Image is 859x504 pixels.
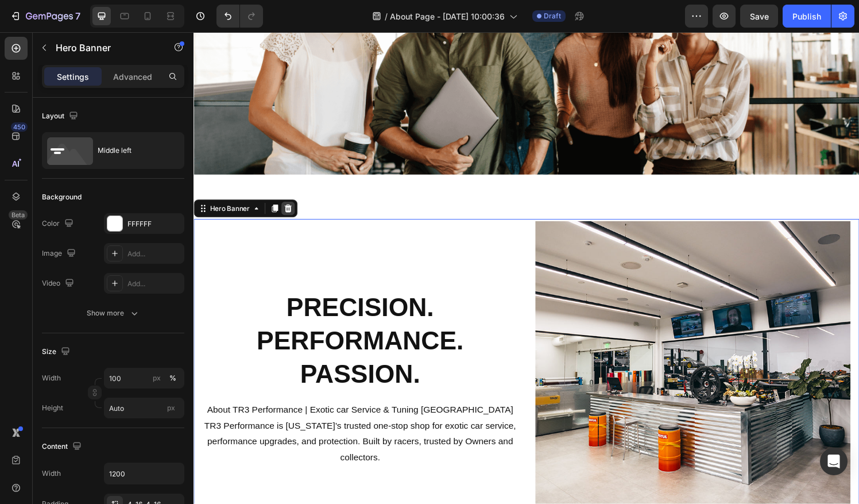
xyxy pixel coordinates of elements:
p: Advanced [113,71,152,83]
div: FFFFFF [127,219,181,229]
div: Middle left [98,137,168,164]
div: Layout [42,109,80,124]
div: 450 [11,122,28,132]
button: % [150,371,164,385]
div: Add... [127,279,181,289]
input: px [104,398,184,418]
p: Settings [57,71,89,83]
label: Width [42,373,61,383]
span: About Page - [DATE] 10:00:36 [390,10,505,22]
div: Color [42,216,76,232]
input: px% [104,368,184,388]
div: Beta [9,210,28,220]
p: Hero Banner [56,41,153,55]
span: Save [750,11,769,21]
button: Show more [42,303,184,324]
div: Video [42,276,76,291]
span: / [385,10,388,22]
span: Draft [544,11,561,21]
div: Image [42,246,78,261]
span: px [167,403,175,412]
label: Height [42,403,63,413]
div: % [169,373,176,383]
div: Hero Banner [14,178,60,188]
div: Add... [127,249,181,259]
div: Background [42,192,82,202]
div: Width [42,468,61,479]
p: 7 [75,9,80,23]
div: Undo/Redo [216,5,263,28]
div: Open Intercom Messenger [820,448,848,475]
button: px [166,371,180,385]
button: 7 [5,5,86,28]
iframe: Design area [194,32,859,504]
div: Publish [792,10,821,22]
button: Publish [783,5,831,28]
div: Size [42,344,72,360]
div: Content [42,439,84,455]
div: Show more [87,307,140,319]
button: Save [740,5,778,28]
div: px [153,373,161,383]
input: Auto [105,463,184,484]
